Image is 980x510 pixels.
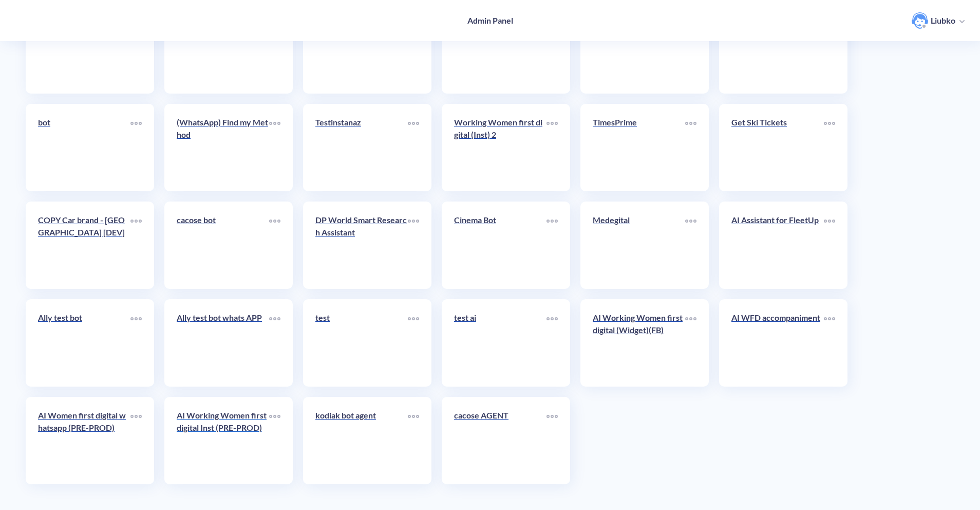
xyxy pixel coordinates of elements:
[38,312,130,374] a: Ally test bot
[593,312,685,336] p: AI Working Women first digital (Widget)(FB)
[177,409,269,434] p: AI Working Women first digital Inst (PRE-PROD)
[315,409,408,422] p: kodiak bot agent
[593,312,685,374] a: AI Working Women first digital (Widget)(FB)
[454,214,546,226] p: Cinema Bot
[315,312,408,374] a: test
[38,409,130,434] p: AI Women first digital whatsapp (PRE-PROD)
[912,12,928,29] img: user photo
[593,214,685,277] a: Medegital
[454,409,546,472] a: cacose AGENT
[467,15,513,25] h4: Admin Panel
[315,312,408,324] p: test
[38,214,130,239] p: COPY Car brand - [GEOGRAPHIC_DATA] [DEV]
[593,19,685,81] a: bot1
[731,312,824,374] a: AI WFD accompaniment
[315,19,408,81] a: COP28 AI Assistant
[38,116,130,179] a: bot
[177,409,269,472] a: AI Working Women first digital Inst (PRE-PROD)
[454,214,546,277] a: Cinema Bot
[454,116,546,141] p: Working Women first digital (Inst) 2
[177,312,269,374] a: Ally test bot whats APP
[38,214,130,277] a: COPY Car brand - [GEOGRAPHIC_DATA] [DEV]
[731,116,824,179] a: Get Ski Tickets
[731,19,824,81] a: Find my Method
[454,409,546,422] p: cacose AGENT
[177,214,269,226] p: cacose bot
[907,11,970,30] button: user photoLiubko
[315,409,408,472] a: kodiak bot agent
[593,214,685,226] p: Medegital
[38,116,130,129] p: bot
[315,116,408,129] p: Testinstanaz
[38,312,130,324] p: Ally test bot
[731,116,824,129] p: Get Ski Tickets
[315,214,408,277] a: DP World Smart Research Assistant
[731,214,824,277] a: AI Assistant for FleetUp
[315,116,408,179] a: Testinstanaz
[931,15,955,26] p: Liubko
[177,19,269,81] a: [DOMAIN_NAME]
[177,116,269,179] a: (WhatsApp) Find my Method
[454,116,546,179] a: Working Women first digital (Inst) 2
[731,214,824,226] p: AI Assistant for FleetUp
[454,312,546,324] p: test ai
[454,19,546,81] a: 1
[177,312,269,324] p: Ally test bot whats APP
[38,409,130,472] a: AI Women first digital whatsapp (PRE-PROD)
[454,312,546,374] a: test ai
[593,116,685,179] a: TimesPrime
[593,116,685,129] p: TimesPrime
[315,214,408,239] p: DP World Smart Research Assistant
[731,312,824,324] p: AI WFD accompaniment
[177,116,269,141] p: (WhatsApp) Find my Method
[38,19,130,81] a: Restaurant Test chatbot
[177,214,269,277] a: cacose bot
